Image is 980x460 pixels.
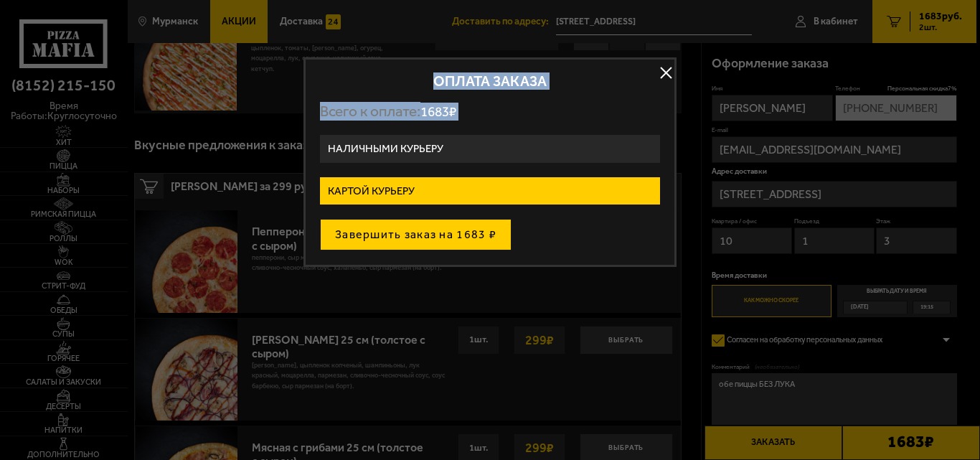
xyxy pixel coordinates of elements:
label: Картой курьеру [320,177,660,205]
span: 1683 ₽ [420,103,456,120]
p: Всего к оплате: [320,103,660,121]
label: Наличными курьеру [320,135,660,163]
button: Завершить заказ на 1683 ₽ [320,219,512,250]
h2: Оплата заказа [320,74,660,88]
